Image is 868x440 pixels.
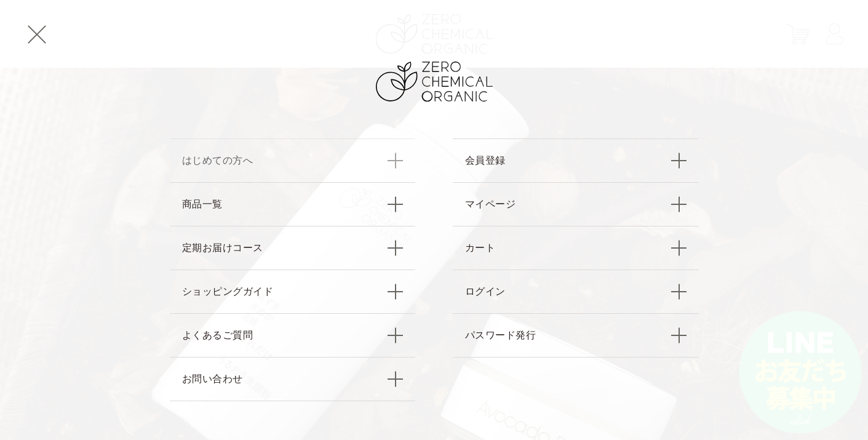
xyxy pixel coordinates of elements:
[376,62,493,102] img: ZERO CHEMICAL ORGANIC
[170,226,416,270] a: 定期お届けコース
[170,182,416,226] a: 商品一覧
[453,313,699,358] a: パスワード発行
[170,270,416,313] a: ショッピングガイド
[170,357,416,401] a: お問い合わせ
[453,270,699,313] a: ログイン
[453,182,699,226] a: マイページ
[170,138,416,182] a: はじめての方へ
[453,138,699,182] a: 会員登録
[170,313,416,357] a: よくあるご質問
[453,226,699,270] a: カート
